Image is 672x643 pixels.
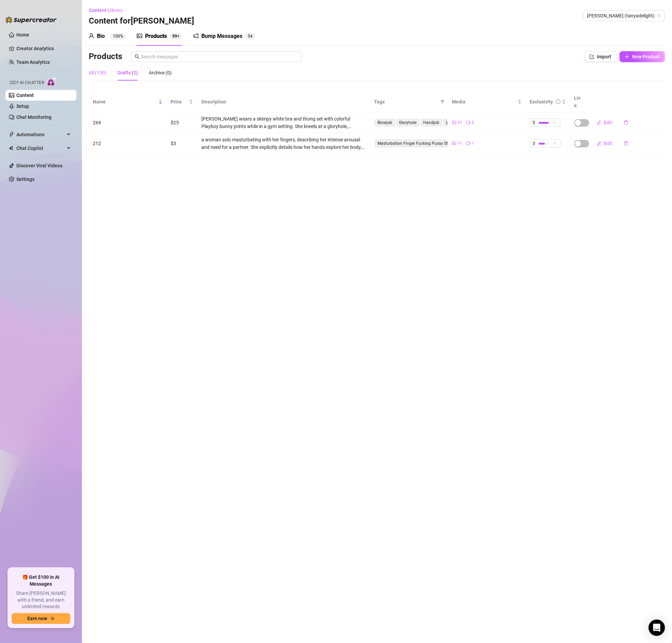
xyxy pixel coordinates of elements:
[16,163,62,168] a: Discover Viral Videos
[89,92,167,112] th: Name
[16,114,52,120] a: Chat Monitoring
[201,115,366,130] div: [PERSON_NAME] wears a skimpy white bra and thong set with colorful Playboy bunny prints while in ...
[604,141,613,146] span: Edit
[89,51,122,62] h3: Products
[16,43,71,54] a: Creator Analytics
[171,98,188,106] span: Price
[452,121,456,125] span: picture
[375,119,395,126] span: Blowjob
[141,53,297,60] input: Search messages
[170,33,182,40] sup: 150
[632,54,660,59] span: New Product
[472,120,474,126] span: 3
[458,120,462,126] span: 37
[167,112,197,133] td: $25
[397,119,419,126] span: Gloryhole
[5,16,57,23] img: logo-BBDzfeDw.svg
[590,54,595,59] span: import
[110,33,126,40] sup: 100%
[201,32,242,40] div: Bump Messages
[452,98,516,106] span: Media
[89,69,106,76] div: All (150)
[167,92,197,112] th: Price
[618,117,634,128] button: delete
[597,54,612,59] span: Import
[16,93,34,98] a: Content
[16,32,29,38] a: Home
[374,98,438,106] span: Tags
[421,119,442,126] span: Handjob
[625,54,630,59] span: plus
[89,5,128,16] button: Content Library
[16,177,34,182] a: Settings
[16,103,29,109] a: Setup
[533,119,535,126] span: 5
[591,138,618,149] button: Edit
[12,590,70,611] span: Share [PERSON_NAME] with a friend, and earn unlimited rewards
[597,141,602,146] span: edit
[89,33,94,39] span: user
[197,92,370,112] th: Description
[624,141,629,146] span: delete
[89,133,167,154] td: 212
[10,80,44,86] span: Izzy AI Chatter
[50,616,55,621] span: arrow-right
[444,119,463,126] span: Lingerie
[587,11,661,21] span: Tanya (tanyadelight)
[620,51,665,62] button: New Product
[9,146,13,151] img: Chat Copilot
[467,141,471,145] span: video-camera
[201,136,366,151] div: a woman solo masturbating with her fingers, describing her intense arousal and need for a partner...
[657,14,661,18] span: team
[375,140,624,147] span: Masturbation Finger Fucking Pussy Stimulation Sexual Frustration Dominant Fantasy Rough Sex Daddy...
[570,92,587,112] th: Live
[597,120,602,125] span: edit
[16,143,65,154] span: Chat Copilot
[250,34,253,39] span: 4
[97,32,105,40] div: Bio
[556,99,561,104] span: info-circle
[458,140,462,147] span: 11
[530,98,553,106] div: Exclusivity
[16,59,50,65] a: Team Analytics
[12,613,70,624] button: Earn nowarrow-right
[649,620,665,636] div: Open Intercom Messenger
[135,54,140,59] span: search
[89,112,167,133] td: 269
[533,140,535,147] span: 3
[472,140,474,147] span: 1
[245,33,255,40] sup: 54
[47,77,57,87] img: AI Chatter
[370,92,448,112] th: Tags
[16,129,65,140] span: Automations
[89,8,123,13] span: Content Library
[452,141,456,145] span: picture
[117,69,138,76] div: Drafts (2)
[248,34,250,39] span: 5
[145,32,167,40] div: Products
[441,100,445,104] span: filter
[167,133,197,154] td: $3
[149,69,172,76] div: Archive (0)
[618,138,634,149] button: delete
[137,33,142,39] span: picture
[591,117,618,128] button: Edit
[624,120,629,125] span: delete
[448,92,526,112] th: Media
[604,120,613,125] span: Edit
[193,33,199,39] span: notification
[9,132,14,137] span: thunderbolt
[27,616,47,621] span: Earn now
[12,574,70,588] span: 🎁 Get $100 in AI Messages
[89,16,194,27] h3: Content for [PERSON_NAME]
[467,121,471,125] span: video-camera
[93,98,157,106] span: Name
[584,51,617,62] button: Import
[439,97,446,107] span: filter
